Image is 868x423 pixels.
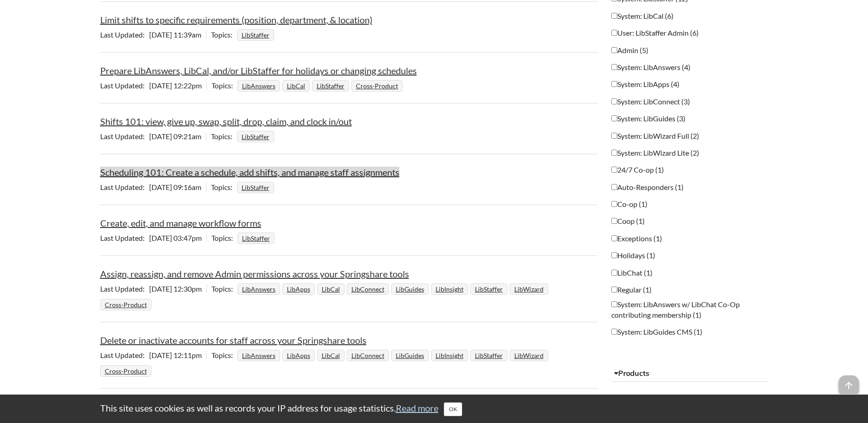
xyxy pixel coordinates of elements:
[474,282,504,296] a: LibStaffer
[611,30,617,36] input: User: LibStaffer Admin (6)
[100,81,149,90] span: Last Updated
[237,233,277,242] ul: Topics
[100,30,206,39] span: [DATE] 11:39am
[100,268,409,279] a: Assign, reassign, and remove Admin permissions across your Springshare tools
[611,199,647,209] label: Co-op (1)
[100,351,550,375] ul: Topics
[91,401,777,416] div: This site uses cookies as well as records your IP address for usage statistics.
[444,402,462,416] button: Close
[100,284,550,309] ul: Topics
[100,183,149,191] span: Last Updated
[240,130,271,143] a: LibStaffer
[611,329,617,335] input: System: LibGuides CMS (1)
[241,79,277,92] a: LibAnswers
[211,183,237,191] span: Topics
[513,282,545,296] a: LibWizard
[237,30,276,39] ul: Topics
[100,14,372,25] a: Limit shifts to specific requirements (position, department, & location)
[513,349,545,362] a: LibWizard
[611,47,617,53] input: Admin (5)
[394,282,426,296] a: LibGuides
[611,393,717,403] label: LibAnswers, LibChat, & Co-Ops
[611,182,684,192] label: Auto-Responders (1)
[100,65,417,76] a: Prepare LibAnswers, LibCal, and/or LibStaffer for holidays or changing schedules
[211,284,237,293] span: Topics
[100,351,149,359] span: Last Updated
[611,64,617,70] input: System: LibAnswers (4)
[394,349,426,362] a: LibGuides
[100,183,206,191] span: [DATE] 09:16am
[611,167,617,173] input: 24/7 Co-op (1)
[100,116,352,127] a: Shifts 101: view, give up, swap, split, drop, claim, and clock in/out
[839,376,859,387] a: arrow_upward
[611,98,617,104] input: System: LibConnect (3)
[100,217,261,228] a: Create, edit, and manage workflow forms
[611,81,617,87] input: System: LibApps (4)
[611,150,617,156] input: System: LibWizard Lite (2)
[611,28,699,38] label: User: LibStaffer Admin (6)
[611,365,768,382] button: Products
[350,349,386,362] a: LibConnect
[100,284,149,293] span: Last Updated
[611,13,617,19] input: System: LibCal (6)
[240,28,271,42] a: LibStaffer
[611,270,617,276] input: LibChat (1)
[241,232,271,245] a: LibStaffer
[103,364,148,378] a: Cross-Product
[611,327,702,337] label: System: LibGuides CMS (1)
[611,115,617,121] input: System: LibGuides (3)
[396,402,438,413] a: Read more
[315,79,346,92] a: LibStaffer
[241,282,277,296] a: LibAnswers
[211,132,237,141] span: Topics
[611,62,690,72] label: System: LibAnswers (4)
[611,216,645,226] label: Coop (1)
[434,349,465,362] a: LibInsight
[100,132,206,141] span: [DATE] 09:21am
[611,235,617,241] input: Exceptions (1)
[611,97,690,107] label: System: LibConnect (3)
[100,351,206,359] span: [DATE] 12:11pm
[100,335,367,346] a: Delete or inactivate accounts for staff across your Springshare tools
[611,299,768,320] label: System: LibAnswers w/ LibChat Co-Op contributing membership (1)
[611,45,648,55] label: Admin (5)
[237,132,276,141] ul: Topics
[611,268,652,278] label: LibChat (1)
[237,183,276,191] ul: Topics
[611,133,617,139] input: System: LibWizard Full (2)
[350,282,386,296] a: LibConnect
[100,233,149,242] span: Last Updated
[100,81,206,90] span: [DATE] 12:22pm
[611,287,617,293] input: Regular (1)
[286,79,307,92] a: LibCal
[286,349,312,362] a: LibApps
[611,114,685,124] label: System: LibGuides (3)
[103,298,148,311] a: Cross-Product
[611,11,674,21] label: System: LibCal (6)
[839,375,859,396] span: arrow_upward
[474,349,504,362] a: LibStaffer
[611,165,664,175] label: 24/7 Co-op (1)
[611,252,617,258] input: Holidays (1)
[611,79,679,89] label: System: LibApps (4)
[240,181,271,194] a: LibStaffer
[611,184,617,190] input: Auto-Responders (1)
[611,131,699,141] label: System: LibWizard Full (2)
[611,233,662,244] label: Exceptions (1)
[100,167,399,178] a: Scheduling 101: Create a schedule, add shifts, and manage staff assignments
[611,148,699,158] label: System: LibWizard Lite (2)
[320,282,341,296] a: LibCal
[611,218,617,224] input: Coop (1)
[211,30,237,39] span: Topics
[100,30,149,39] span: Last Updated
[211,351,237,359] span: Topics
[100,233,206,242] span: [DATE] 03:47pm
[611,201,617,207] input: Co-op (1)
[320,349,341,362] a: LibCal
[611,285,652,295] label: Regular (1)
[100,132,149,141] span: Last Updated
[611,301,617,307] input: System: LibAnswers w/ LibChat Co-Op contributing membership (1)
[100,284,206,293] span: [DATE] 12:30pm
[211,233,237,242] span: Topics
[611,250,655,260] label: Holidays (1)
